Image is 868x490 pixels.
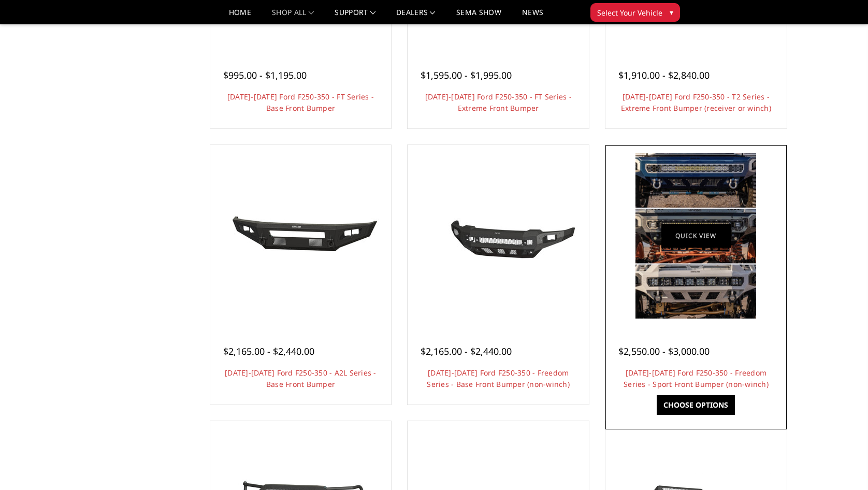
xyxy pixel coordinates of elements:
a: shop all [272,9,314,24]
img: Multiple lighting options [635,153,756,319]
a: Dealers [396,9,436,24]
a: News [522,9,543,24]
a: 2023-2025 Ford F250-350 - Freedom Series - Sport Front Bumper (non-winch) Multiple lighting options [608,148,784,324]
span: $2,165.00 - $2,440.00 [421,345,512,357]
span: $2,165.00 - $2,440.00 [223,345,314,357]
span: $995.00 - $1,195.00 [223,69,307,81]
a: Support [335,9,375,24]
a: SEMA Show [456,9,501,24]
span: $1,595.00 - $1,995.00 [421,69,512,81]
a: Quick view [661,223,731,248]
a: Home [229,9,251,24]
a: [DATE]-[DATE] Ford F250-350 - FT Series - Extreme Front Bumper [425,92,572,113]
img: 2023-2025 Ford F250-350 - A2L Series - Base Front Bumper [218,197,383,273]
a: Choose Options [657,395,735,415]
span: Select Your Vehicle [597,7,662,18]
button: Select Your Vehicle [590,3,680,22]
a: [DATE]-[DATE] Ford F250-350 - Freedom Series - Base Front Bumper (non-winch) [427,368,570,389]
iframe: Chat Widget [816,440,868,490]
span: ▾ [670,7,673,18]
a: [DATE]-[DATE] Ford F250-350 - A2L Series - Base Front Bumper [225,368,377,389]
a: 2023-2025 Ford F250-350 - A2L Series - Base Front Bumper [213,148,389,324]
a: 2023-2025 Ford F250-350 - Freedom Series - Base Front Bumper (non-winch) 2023-2025 Ford F250-350 ... [410,148,586,324]
a: [DATE]-[DATE] Ford F250-350 - FT Series - Base Front Bumper [227,92,374,113]
span: $2,550.00 - $3,000.00 [618,345,710,357]
span: $1,910.00 - $2,840.00 [618,69,710,81]
a: [DATE]-[DATE] Ford F250-350 - Freedom Series - Sport Front Bumper (non-winch) [624,368,769,389]
a: [DATE]-[DATE] Ford F250-350 - T2 Series - Extreme Front Bumper (receiver or winch) [621,92,771,113]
